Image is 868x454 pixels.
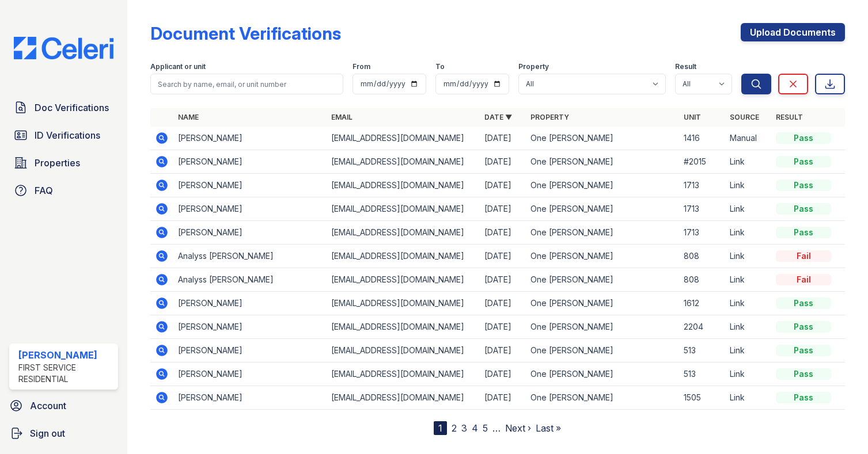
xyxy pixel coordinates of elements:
span: … [492,421,501,435]
td: 1713 [679,174,725,197]
div: Pass [776,203,831,215]
a: Name [178,113,199,121]
div: Pass [776,321,831,333]
td: [PERSON_NAME] [173,315,327,339]
a: Sign out [5,422,123,445]
td: [EMAIL_ADDRESS][DOMAIN_NAME] [327,339,480,363]
label: Property [518,62,549,71]
td: 808 [679,245,725,268]
a: 4 [472,422,478,434]
a: 5 [483,422,488,434]
a: 2 [452,422,457,434]
td: Link [725,315,771,339]
td: Analyss [PERSON_NAME] [173,268,327,292]
div: [PERSON_NAME] [18,348,113,362]
div: Document Verifications [150,23,341,44]
a: 3 [461,422,467,434]
a: ID Verifications [9,124,118,147]
td: Link [725,174,771,197]
td: One [PERSON_NAME] [526,268,679,292]
td: 1612 [679,292,725,315]
span: Properties [35,156,80,170]
td: Link [725,363,771,386]
div: Fail [776,274,831,285]
div: Pass [776,297,831,309]
td: [EMAIL_ADDRESS][DOMAIN_NAME] [327,268,480,292]
td: Link [725,386,771,410]
td: One [PERSON_NAME] [526,174,679,197]
a: Account [5,394,123,417]
a: Upload Documents [741,23,845,41]
td: [PERSON_NAME] [173,339,327,363]
a: Date ▼ [484,113,512,121]
div: 1 [434,421,447,435]
span: Sign out [30,426,65,440]
td: 1713 [679,221,725,245]
td: [PERSON_NAME] [173,386,327,410]
td: Analyss [PERSON_NAME] [173,245,327,268]
td: [PERSON_NAME] [173,174,327,197]
td: One [PERSON_NAME] [526,197,679,221]
a: Result [776,113,803,121]
td: [DATE] [480,386,526,410]
a: Properties [9,151,118,174]
td: [EMAIL_ADDRESS][DOMAIN_NAME] [327,150,480,174]
td: Link [725,197,771,221]
td: Link [725,150,771,174]
img: CE_Logo_Blue-a8612792a0a2168367f1c8372b55b34899dd931a85d93a1a3d3e32e68fde9ad4.png [5,37,123,59]
td: [DATE] [480,363,526,386]
label: Result [675,62,696,71]
td: [DATE] [480,174,526,197]
td: 513 [679,339,725,363]
td: [EMAIL_ADDRESS][DOMAIN_NAME] [327,363,480,386]
a: Property [530,113,569,121]
td: [DATE] [480,245,526,268]
div: First Service Residential [18,362,113,385]
td: [DATE] [480,268,526,292]
td: 1505 [679,386,725,410]
td: [EMAIL_ADDRESS][DOMAIN_NAME] [327,221,480,245]
td: One [PERSON_NAME] [526,339,679,363]
td: [EMAIL_ADDRESS][DOMAIN_NAME] [327,315,480,339]
td: One [PERSON_NAME] [526,386,679,410]
span: Account [30,399,66,413]
div: Pass [776,368,831,380]
td: Link [725,268,771,292]
div: Pass [776,156,831,167]
input: Search by name, email, or unit number [150,74,343,94]
td: [DATE] [480,197,526,221]
a: Source [730,113,759,121]
a: Doc Verifications [9,96,118,119]
td: [DATE] [480,315,526,339]
div: Pass [776,392,831,403]
td: [DATE] [480,150,526,174]
td: Link [725,292,771,315]
td: [DATE] [480,339,526,363]
a: Next › [505,422,531,434]
span: ID Verifications [35,128,100,142]
td: 1416 [679,127,725,150]
td: One [PERSON_NAME] [526,150,679,174]
td: One [PERSON_NAME] [526,221,679,245]
td: [EMAIL_ADDRESS][DOMAIN_NAME] [327,245,480,268]
td: [PERSON_NAME] [173,221,327,245]
td: [DATE] [480,127,526,150]
td: Link [725,245,771,268]
td: [EMAIL_ADDRESS][DOMAIN_NAME] [327,197,480,221]
a: Last » [536,422,561,434]
td: [DATE] [480,221,526,245]
span: Doc Verifications [35,101,109,115]
td: #2015 [679,150,725,174]
td: 1713 [679,197,725,221]
span: FAQ [35,184,53,197]
a: Email [331,113,352,121]
a: FAQ [9,179,118,202]
td: [PERSON_NAME] [173,150,327,174]
div: Fail [776,250,831,262]
label: To [435,62,445,71]
td: [PERSON_NAME] [173,363,327,386]
td: Manual [725,127,771,150]
td: [DATE] [480,292,526,315]
td: [PERSON_NAME] [173,127,327,150]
